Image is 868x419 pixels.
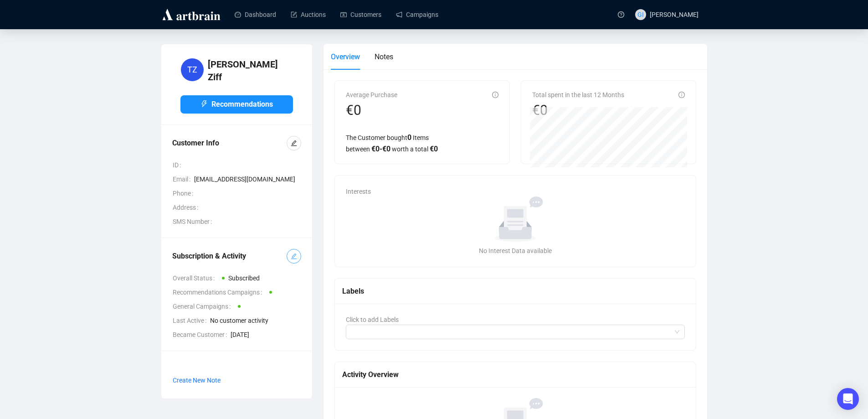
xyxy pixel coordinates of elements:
[346,91,397,98] span: Average Purchase
[228,274,260,282] span: Subscribed
[837,388,859,410] div: Open Intercom Messenger
[235,3,276,26] a: Dashboard
[173,160,185,170] span: ID
[173,377,221,384] span: Create New Note
[173,202,202,212] span: Address
[371,145,390,153] span: € 0 - € 0
[173,174,194,184] span: Email
[200,100,208,108] span: thunderbolt
[180,95,293,114] button: Recommendations
[532,102,624,119] div: €0
[407,133,411,142] span: 0
[340,3,381,26] a: Customers
[291,3,326,26] a: Auctions
[194,174,301,184] span: [EMAIL_ADDRESS][DOMAIN_NAME]
[210,316,301,326] span: No customer activity
[291,140,297,146] span: edit
[173,316,210,326] span: Last Active
[678,92,685,98] span: info-circle
[346,102,397,119] div: €0
[396,3,438,26] a: Campaigns
[349,246,682,256] div: No Interest Data available
[291,253,297,259] span: edit
[430,145,438,153] span: € 0
[346,316,399,323] span: Click to add Labels
[211,98,273,110] span: Recommendations
[650,11,699,18] span: [PERSON_NAME]
[173,217,216,227] span: SMS Number
[187,63,197,76] span: TZ
[637,10,644,20] span: GI
[208,58,293,83] h4: [PERSON_NAME] Ziff
[375,52,393,61] span: Notes
[173,287,266,297] span: Recommendations Campaigns
[346,132,498,155] div: The Customer bought Items between worth a total
[492,92,498,98] span: info-circle
[231,330,301,340] span: [DATE]
[618,11,624,18] span: question-circle
[172,251,287,262] div: Subscription & Activity
[331,52,360,61] span: Overview
[173,188,197,198] span: Phone
[172,138,287,149] div: Customer Info
[342,285,689,297] div: Labels
[342,369,689,380] div: Activity Overview
[173,273,218,283] span: Overall Status
[346,188,371,195] span: Interests
[172,373,221,388] button: Create New Note
[173,330,231,340] span: Became Customer
[161,7,222,22] img: logo
[173,301,234,311] span: General Campaigns
[532,91,624,98] span: Total spent in the last 12 Months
